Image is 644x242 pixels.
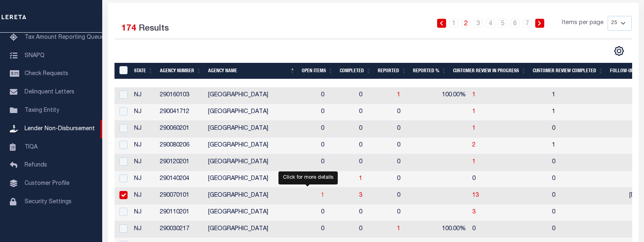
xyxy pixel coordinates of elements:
[394,154,429,171] td: 0
[359,193,362,198] a: 3
[394,121,429,138] td: 0
[25,71,68,77] span: Check Requests
[131,154,157,171] td: NJ
[450,63,530,80] th: Customer Review In Progress: activate to sort column ascending
[469,221,549,238] td: 0
[157,121,205,138] td: 290060201
[205,188,318,204] td: [GEOGRAPHIC_DATA]
[139,22,169,36] label: Results
[472,159,476,165] a: 1
[25,162,47,168] span: Refunds
[205,171,318,188] td: [GEOGRAPHIC_DATA]
[25,89,74,95] span: Delinquent Letters
[449,19,458,28] a: 1
[131,121,157,138] td: NJ
[356,87,394,104] td: 0
[375,63,410,80] th: Reported: activate to sort column ascending
[298,63,337,80] th: Open Items: activate to sort column ascending
[472,109,476,115] span: 1
[562,19,604,28] span: Items per page
[205,138,318,154] td: [GEOGRAPHIC_DATA]
[472,209,476,215] span: 3
[394,188,429,204] td: 0
[205,121,318,138] td: [GEOGRAPHIC_DATA]
[131,221,157,238] td: NJ
[472,92,476,98] a: 1
[318,104,356,121] td: 0
[394,104,429,121] td: 0
[157,221,205,238] td: 290030217
[25,144,38,150] span: TIQA
[157,138,205,154] td: 290080206
[549,138,626,154] td: 1
[205,154,318,171] td: [GEOGRAPHIC_DATA]
[498,19,507,28] a: 5
[131,188,157,204] td: NJ
[337,63,375,80] th: Completed: activate to sort column ascending
[25,35,104,40] span: Tax Amount Reporting Queue
[205,63,298,80] th: Agency Name: activate to sort column descending
[157,87,205,104] td: 290160103
[131,63,157,80] th: State: activate to sort column ascending
[359,176,362,182] a: 1
[131,87,157,104] td: NJ
[356,221,394,238] td: 0
[25,108,59,113] span: Taxing Entity
[474,19,483,28] a: 3
[549,188,626,204] td: 0
[549,121,626,138] td: 0
[397,226,400,232] a: 1
[131,171,157,188] td: NJ
[25,181,70,186] span: Customer Profile
[429,87,469,104] td: 100.00%
[318,121,356,138] td: 0
[318,154,356,171] td: 0
[472,126,476,131] a: 1
[356,154,394,171] td: 0
[131,104,157,121] td: NJ
[25,53,45,58] span: SNAPQ
[394,204,429,221] td: 0
[511,19,520,28] a: 6
[131,204,157,221] td: NJ
[278,171,338,184] div: Click for more details
[157,154,205,171] td: 290120201
[356,121,394,138] td: 0
[472,193,479,198] a: 13
[472,142,476,148] a: 2
[549,171,626,188] td: 0
[25,126,95,132] span: Lender Non-Disbursement
[321,193,324,198] a: 1
[462,19,471,28] a: 2
[157,204,205,221] td: 290110201
[469,171,549,188] td: 0
[530,63,607,80] th: Customer Review Completed: activate to sort column ascending
[25,199,72,205] span: Security Settings
[429,221,469,238] td: 100.00%
[523,19,532,28] a: 7
[157,171,205,188] td: 290140204
[157,104,205,121] td: 290041712
[549,221,626,238] td: 0
[356,138,394,154] td: 0
[356,104,394,121] td: 0
[205,87,318,104] td: [GEOGRAPHIC_DATA]
[318,87,356,104] td: 0
[397,92,400,98] a: 1
[131,138,157,154] td: NJ
[549,104,626,121] td: 1
[410,63,450,80] th: Reported %: activate to sort column ascending
[205,104,318,121] td: [GEOGRAPHIC_DATA]
[356,204,394,221] td: 0
[549,154,626,171] td: 0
